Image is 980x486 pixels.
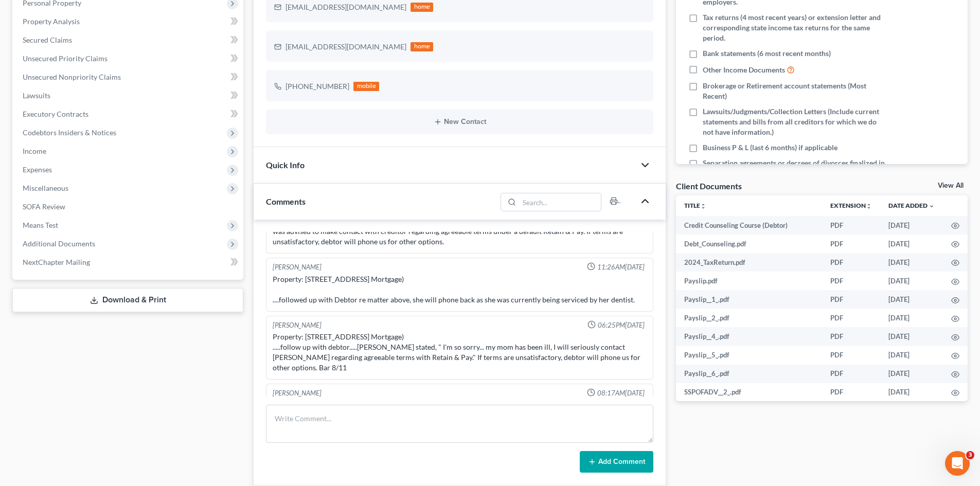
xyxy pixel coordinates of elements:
span: Separation agreements or decrees of divorces finalized in the past 2 years [703,158,886,178]
span: Codebtors Insiders & Notices [23,128,116,137]
td: Payslip__1_.pdf [676,290,822,309]
i: expand_more [929,203,935,209]
td: [DATE] [880,327,943,346]
div: [EMAIL_ADDRESS][DOMAIN_NAME] [286,42,406,52]
a: View All [938,182,964,189]
a: Unsecured Priority Claims [14,49,243,68]
td: [DATE] [880,383,943,402]
input: Search... [520,193,601,211]
button: Add Comment [580,451,653,473]
span: 08:17AM[DATE] [597,388,645,398]
td: PDF [822,383,880,402]
td: PDF [822,253,880,272]
span: Lawsuits/Judgments/Collection Letters (Include current statements and bills from all creditors fo... [703,106,886,137]
td: [DATE] [880,346,943,365]
td: [DATE] [880,309,943,327]
td: [DATE] [880,216,943,235]
a: Executory Contracts [14,105,243,123]
span: Unsecured Priority Claims [23,54,108,63]
span: NextChapter Mailing [23,258,90,266]
td: 2024_TaxReturn.pdf [676,253,822,272]
td: [DATE] [880,365,943,383]
td: Payslip__6_.pdf [676,365,822,383]
td: PDF [822,272,880,290]
span: 3 [966,451,974,459]
a: SOFA Review [14,197,243,216]
a: Download & Print [12,288,243,312]
span: Miscellaneous [23,184,68,192]
span: Lawsuits [23,91,50,100]
span: Unsecured Nonpriority Claims [23,73,121,81]
div: home [411,3,433,12]
a: NextChapter Mailing [14,253,243,272]
td: Debt_Counseling.pdf [676,235,822,253]
a: Property Analysis [14,12,243,31]
td: PDF [822,290,880,309]
span: 11:26AM[DATE] [597,262,645,272]
a: Secured Claims [14,31,243,49]
td: Payslip.pdf [676,272,822,290]
span: Income [23,147,46,155]
td: PDF [822,327,880,346]
div: [PERSON_NAME] [273,388,322,398]
span: Bank statements (6 most recent months) [703,48,831,59]
div: [EMAIL_ADDRESS][DOMAIN_NAME] [286,2,406,12]
td: [DATE] [880,272,943,290]
td: PDF [822,365,880,383]
a: Titleunfold_more [684,202,706,209]
i: unfold_more [866,203,872,209]
span: SOFA Review [23,202,65,211]
span: Comments [266,196,306,206]
div: Client Documents [676,181,742,191]
td: [DATE] [880,253,943,272]
td: SSPOFADV__2_.pdf [676,383,822,402]
span: Additional Documents [23,239,95,248]
div: Property: [STREET_ADDRESS] Mortgage) ....followed up with Debtor re matter above, she will phone ... [273,274,647,305]
div: home [411,42,433,51]
td: PDF [822,309,880,327]
span: Brokerage or Retirement account statements (Most Recent) [703,81,886,101]
td: Payslip__4_.pdf [676,327,822,346]
a: Date Added expand_more [888,202,935,209]
span: Secured Claims [23,35,72,44]
td: PDF [822,216,880,235]
td: Payslip__2_.pdf [676,309,822,327]
div: [PERSON_NAME] [273,262,322,272]
span: Business P & L (last 6 months) if applicable [703,142,838,153]
div: [PERSON_NAME] [273,320,322,330]
a: Extensionunfold_more [830,202,872,209]
span: Means Test [23,221,58,229]
td: [DATE] [880,235,943,253]
span: Property Analysis [23,17,80,26]
td: Credit Counseling Course (Debtor) [676,216,822,235]
div: mobile [353,82,379,91]
span: 06:25PM[DATE] [598,320,645,330]
td: [DATE] [880,290,943,309]
span: Other Income Documents [703,65,785,75]
div: [PHONE_NUMBER] [286,81,349,92]
td: Payslip__5_.pdf [676,346,822,365]
div: Property: [STREET_ADDRESS] Mortgage) .....follow up with debtor.....[PERSON_NAME] stated, " I'm s... [273,332,647,373]
i: unfold_more [700,203,706,209]
span: Executory Contracts [23,110,88,118]
iframe: Intercom live chat [945,451,970,476]
td: PDF [822,346,880,365]
span: Tax returns (4 most recent years) or extension letter and corresponding state income tax returns ... [703,12,886,43]
span: Quick Info [266,160,305,170]
button: New Contact [274,118,645,126]
a: Lawsuits [14,86,243,105]
span: Expenses [23,165,52,174]
a: Unsecured Nonpriority Claims [14,68,243,86]
td: PDF [822,235,880,253]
